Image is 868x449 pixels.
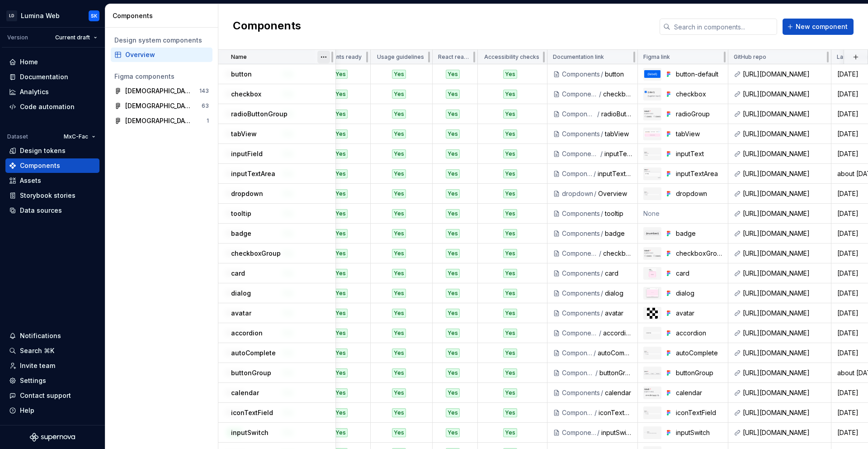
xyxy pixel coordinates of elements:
[392,70,406,79] div: Yes
[599,408,632,417] div: iconTextField
[676,408,722,417] div: iconTextField
[644,169,660,178] img: inputTextArea
[676,249,722,258] div: checkboxGroup
[562,149,599,158] div: Components
[231,349,276,358] p: autoComplete
[562,169,593,178] div: Components
[446,368,460,377] div: Yes
[231,169,275,178] p: inputTextArea
[5,173,99,188] a: Assets
[644,152,660,156] img: inputText
[113,11,214,20] div: Components
[231,90,261,99] p: checkbox
[231,189,263,198] p: dropdown
[503,388,517,397] div: Yes
[646,288,659,299] img: dialog
[562,309,600,318] div: Components
[743,209,826,218] div: [URL][DOMAIN_NAME]
[6,10,17,21] div: LD
[125,86,193,96] div: [DEMOGRAPHIC_DATA] Web - Assets
[233,19,301,35] h2: Components
[503,149,517,158] div: Yes
[743,329,826,338] div: [URL][DOMAIN_NAME]
[676,110,722,119] div: radioGroup
[5,70,99,84] a: Documentation
[231,129,257,139] p: tabView
[199,87,209,95] div: 143
[644,249,660,257] img: checkboxGroup
[20,57,38,67] div: Home
[231,249,281,258] p: checkboxGroup
[20,391,71,400] div: Contact support
[743,90,826,99] div: [URL][DOMAIN_NAME]
[392,329,406,338] div: Yes
[676,90,722,99] div: checkbox
[446,289,460,298] div: Yes
[562,90,598,99] div: Components
[743,269,826,278] div: [URL][DOMAIN_NAME]
[392,368,406,377] div: Yes
[446,309,460,318] div: Yes
[231,110,288,119] p: radioButtonGroup
[796,22,848,31] span: New component
[562,368,594,377] div: Components
[603,329,632,338] div: accordion
[202,102,209,110] div: 63
[503,368,517,377] div: Yes
[392,90,406,99] div: Yes
[20,376,46,385] div: Settings
[446,229,460,238] div: Yes
[111,48,212,62] a: Overview
[20,146,66,155] div: Design tokens
[562,349,593,358] div: Components
[605,209,632,218] div: tooltip
[55,34,90,41] span: Current draft
[484,53,539,61] p: Accessibility checks
[596,428,601,437] div: /
[392,408,406,417] div: Yes
[392,388,406,397] div: Yes
[743,388,826,397] div: [URL][DOMAIN_NAME]
[231,428,269,437] p: inputSwitch
[392,349,406,358] div: Yes
[605,388,632,397] div: calendar
[392,229,406,238] div: Yes
[648,268,657,279] img: card
[5,373,99,388] a: Settings
[20,176,41,185] div: Assets
[5,388,99,403] button: Contact support
[392,309,406,318] div: Yes
[644,110,660,118] img: radioGroup
[30,433,75,442] svg: Supernova Logo
[676,169,722,178] div: inputTextArea
[743,70,826,79] div: [URL][DOMAIN_NAME]
[2,6,103,25] button: LDLumina WebSK
[20,191,75,200] div: Storybook stories
[599,368,632,377] div: buttonGroup
[598,90,603,99] div: /
[676,428,722,437] div: inputSwitch
[5,203,99,218] a: Data sources
[231,329,263,338] p: accordion
[231,209,251,218] p: tooltip
[231,368,271,377] p: buttonGroup
[676,149,722,158] div: inputText
[643,53,670,61] p: Figma link
[392,428,406,437] div: Yes
[743,368,826,377] div: [URL][DOMAIN_NAME]
[676,289,722,298] div: dialog
[644,351,660,355] img: autoComplete
[743,309,826,318] div: [URL][DOMAIN_NAME]
[562,408,594,417] div: Components
[446,189,460,198] div: Yes
[562,428,596,437] div: Components
[647,308,658,319] img: avatar
[594,408,599,417] div: /
[111,99,212,113] a: [DEMOGRAPHIC_DATA] Web - Core Components63
[598,329,603,338] div: /
[503,90,517,99] div: Yes
[20,346,54,355] div: Search ⌘K
[605,129,632,139] div: tabView
[503,428,517,437] div: Yes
